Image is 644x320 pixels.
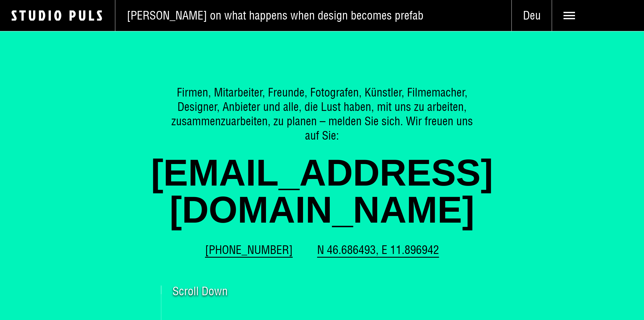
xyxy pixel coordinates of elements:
span: Deu [512,8,552,23]
span: Firmen, Mitarbeiter, Freunde, Fotografen, Künstler, Filmemacher, Designer, Anbieter und alle, die... [171,85,473,143]
a: N 46.686493, E 11.896942 [317,243,439,257]
a: [EMAIL_ADDRESS][DOMAIN_NAME] [106,154,538,228]
span: Scroll Down [172,286,228,297]
span: [PERSON_NAME] on what happens when design becomes prefab [127,8,423,23]
a: [PHONE_NUMBER] [205,243,293,257]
